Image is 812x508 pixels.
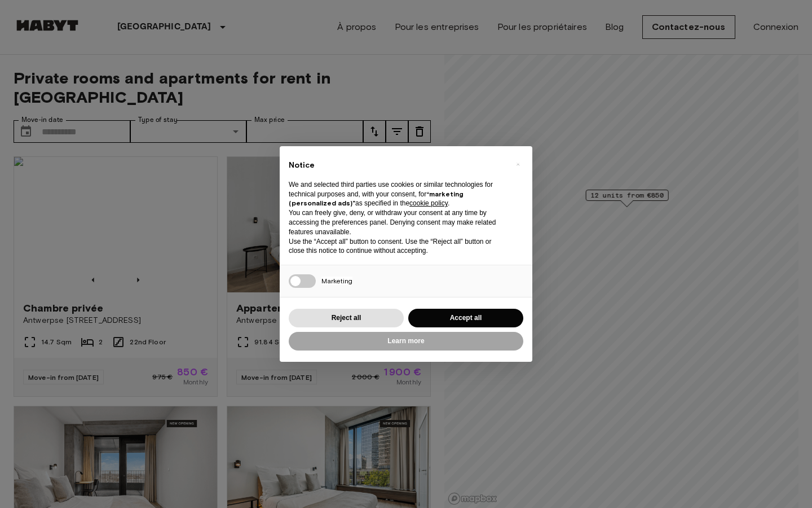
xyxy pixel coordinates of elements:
[289,237,505,256] p: Use the “Accept all” button to consent. Use the “Reject all” button or close this notice to conti...
[408,309,523,327] button: Accept all
[409,199,448,207] a: cookie policy
[289,180,505,208] p: We and selected third parties use cookies or similar technologies for technical purposes and, wit...
[289,160,505,171] h2: Notice
[289,208,505,237] p: You can freely give, deny, or withdraw your consent at any time by accessing the preferences pane...
[289,332,523,351] button: Learn more
[516,157,520,171] span: ×
[509,155,527,173] button: Close this notice
[321,277,352,285] span: Marketing
[289,190,464,208] strong: “marketing (personalized ads)”
[289,309,404,327] button: Reject all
